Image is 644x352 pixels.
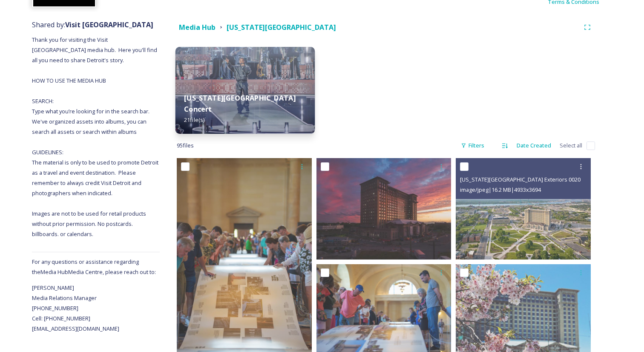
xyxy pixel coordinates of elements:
[227,23,336,32] strong: [US_STATE][GEOGRAPHIC_DATA]
[32,36,160,238] span: Thank you for visiting the Visit [GEOGRAPHIC_DATA] media hub. Here you'll find all you need to sh...
[512,137,555,154] div: Date Created
[32,258,156,276] span: For any questions or assistance regarding the Media Hub Media Centre, please reach out to:
[184,116,204,124] span: 21 file(s)
[65,20,153,29] strong: Visit [GEOGRAPHIC_DATA]
[456,158,591,259] img: Michigan Central Station Exteriors 0020.jpg
[175,47,315,134] img: a3571248-b842-4d6a-9912-cf337a1c62df.jpg
[32,284,119,332] span: [PERSON_NAME] Media Relations Manager [PHONE_NUMBER] Cell: [PHONE_NUMBER] [EMAIL_ADDRESS][DOMAIN_...
[457,137,489,154] div: Filters
[184,93,296,114] strong: [US_STATE][GEOGRAPHIC_DATA] Concert
[177,141,194,150] span: 95 file s
[560,141,582,150] span: Select all
[460,186,541,193] span: image/jpeg | 16.2 MB | 4933 x 3694
[179,23,216,32] strong: Media Hub
[460,175,589,183] span: [US_STATE][GEOGRAPHIC_DATA] Exteriors 0020.jpg
[316,158,451,260] img: The-Station-Exterior-Night.jpg
[32,20,153,29] span: Shared by:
